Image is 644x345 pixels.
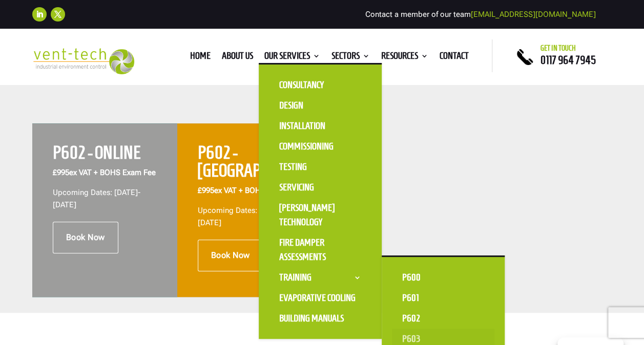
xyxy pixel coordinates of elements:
[198,186,301,195] strong: ex VAT + BOHS Exam Fee
[53,168,156,177] strong: ex VAT + BOHS Exam Fee
[365,10,596,19] span: Contact a member of our team
[198,240,263,271] a: Book Now
[198,186,214,195] span: £995
[269,116,371,136] a: Installation
[53,144,157,167] h2: P602 - ONLINE
[53,222,118,253] a: Book Now
[331,52,370,63] a: Sectors
[53,168,69,177] span: £995
[541,54,596,66] a: 0117 964 7945
[269,75,371,95] a: Consultancy
[264,52,320,63] a: Our Services
[269,136,371,157] a: Commissioning
[269,288,371,308] a: Evaporative Cooling
[392,308,494,329] a: P602
[269,232,371,267] a: Fire Damper Assessments
[198,205,302,229] p: Upcoming Dates: [DATE]-[DATE]
[541,44,576,52] span: Get in touch
[32,7,47,21] a: Follow on LinkedIn
[269,267,371,288] a: Training
[198,144,302,185] h2: P602 - [GEOGRAPHIC_DATA]
[440,52,469,63] a: Contact
[392,288,494,308] a: P601
[381,52,428,63] a: Resources
[269,157,371,177] a: Testing
[269,198,371,232] a: [PERSON_NAME] Technology
[222,52,253,63] a: About us
[269,308,371,329] a: Building Manuals
[51,7,65,21] a: Follow on X
[269,95,371,116] a: Design
[190,52,211,63] a: Home
[53,187,157,211] p: Upcoming Dates: [DATE]-[DATE]
[32,48,134,74] img: 2023-09-27T08_35_16.549ZVENT-TECH---Clear-background
[392,267,494,288] a: P600
[471,10,596,19] a: [EMAIL_ADDRESS][DOMAIN_NAME]
[269,177,371,198] a: Servicing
